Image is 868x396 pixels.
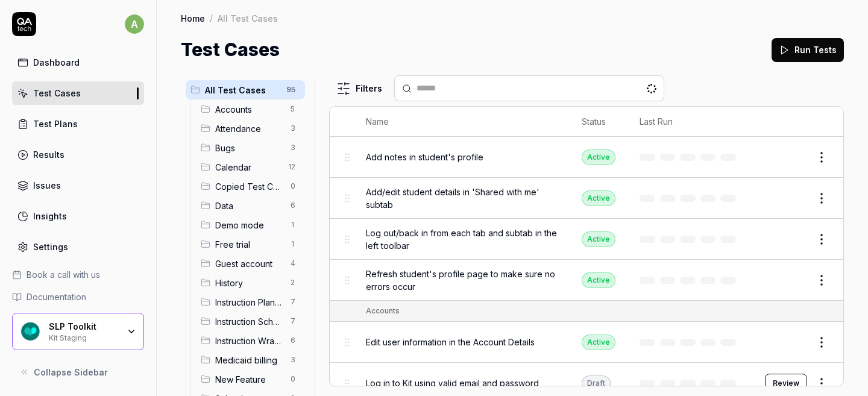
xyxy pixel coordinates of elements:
[215,354,283,366] span: Medicaid billing
[27,268,100,281] span: Book a call with us
[12,174,144,197] a: Issues
[215,335,283,347] span: Instruction Wrap-up
[582,376,611,391] div: Draft
[366,377,539,389] span: Log in to Kit using valid email and password
[33,148,64,161] div: Results
[329,77,389,101] button: Filters
[286,314,300,328] span: 7
[196,273,305,292] div: Drag to reorderHistory2
[366,227,558,252] span: Log out/back in from each tab and subtab in the left toolbar
[20,321,42,342] img: SLP Toolkit Logo
[772,38,844,62] button: Run Tests
[765,374,807,393] button: Review
[330,219,843,260] tr: Log out/back in from each tab and subtab in the left toolbarActive
[27,291,86,303] span: Documentation
[33,179,61,192] div: Issues
[286,295,300,309] span: 7
[366,306,400,316] div: Accounts
[215,373,283,386] span: New Feature
[34,366,108,379] span: Collapse Sidebar
[286,275,300,290] span: 2
[582,335,615,350] div: Active
[33,118,78,130] div: Test Plans
[196,138,305,157] div: Drag to reorderBugs3
[12,81,144,105] a: Test Cases
[366,268,558,293] span: Refresh student's profile page to make sure no errors occur
[210,12,213,24] div: /
[125,14,144,34] span: a
[330,137,843,178] tr: Add notes in student's profileActive
[196,196,305,215] div: Drag to reorderData6
[286,333,300,348] span: 6
[215,219,283,231] span: Demo mode
[196,157,305,177] div: Drag to reorderCalendar12
[627,107,753,137] th: Last Run
[215,257,283,270] span: Guest account
[215,296,283,309] span: Instruction Planning
[215,142,283,154] span: Bugs
[215,161,281,174] span: Calendar
[582,149,615,165] div: Active
[12,313,144,350] button: SLP Toolkit LogoSLP ToolkitKit Staging
[215,180,283,193] span: Copied Test Cases
[12,204,144,228] a: Insights
[49,321,119,332] div: SLP Toolkit
[196,369,305,389] div: Drag to reorderNew Feature0
[125,12,144,36] button: a
[286,256,300,271] span: 4
[330,260,843,301] tr: Refresh student's profile page to make sure no errors occurActive
[366,336,535,348] span: Edit user information in the Account Details
[12,291,144,303] a: Documentation
[196,254,305,273] div: Drag to reorderGuest account4
[215,122,283,135] span: Attendance
[283,160,300,174] span: 12
[181,12,205,24] a: Home
[196,234,305,254] div: Drag to reorderFree trial1
[582,190,615,206] div: Active
[366,151,483,163] span: Add notes in student's profile
[330,178,843,219] tr: Add/edit student details in 'Shared with me' subtabActive
[196,331,305,350] div: Drag to reorderInstruction Wrap-up6
[196,215,305,234] div: Drag to reorderDemo mode1
[181,36,280,63] h1: Test Cases
[286,121,300,136] span: 3
[33,210,67,222] div: Insights
[205,84,279,96] span: All Test Cases
[196,292,305,312] div: Drag to reorderInstruction Planning7
[49,332,119,342] div: Kit Staging
[366,186,558,211] span: Add/edit student details in 'Shared with me' subtab
[286,179,300,193] span: 0
[196,99,305,119] div: Drag to reorderAccounts5
[215,103,283,116] span: Accounts
[33,87,81,99] div: Test Cases
[12,268,144,281] a: Book a call with us
[354,107,570,137] th: Name
[281,83,300,97] span: 95
[196,119,305,138] div: Drag to reorderAttendance3
[196,350,305,369] div: Drag to reorderMedicaid billing3
[215,238,283,251] span: Free trial
[286,237,300,251] span: 1
[33,56,80,69] div: Dashboard
[12,112,144,136] a: Test Plans
[286,102,300,116] span: 5
[286,198,300,213] span: 6
[12,51,144,74] a: Dashboard
[330,322,843,363] tr: Edit user information in the Account DetailsActive
[196,312,305,331] div: Drag to reorderInstruction Schedule7
[570,107,627,137] th: Status
[286,353,300,367] span: 3
[286,140,300,155] span: 3
[215,200,283,212] span: Data
[582,231,615,247] div: Active
[12,235,144,259] a: Settings
[286,218,300,232] span: 1
[218,12,278,24] div: All Test Cases
[196,177,305,196] div: Drag to reorderCopied Test Cases0
[33,240,68,253] div: Settings
[215,315,283,328] span: Instruction Schedule
[215,277,283,289] span: History
[286,372,300,386] span: 0
[12,143,144,166] a: Results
